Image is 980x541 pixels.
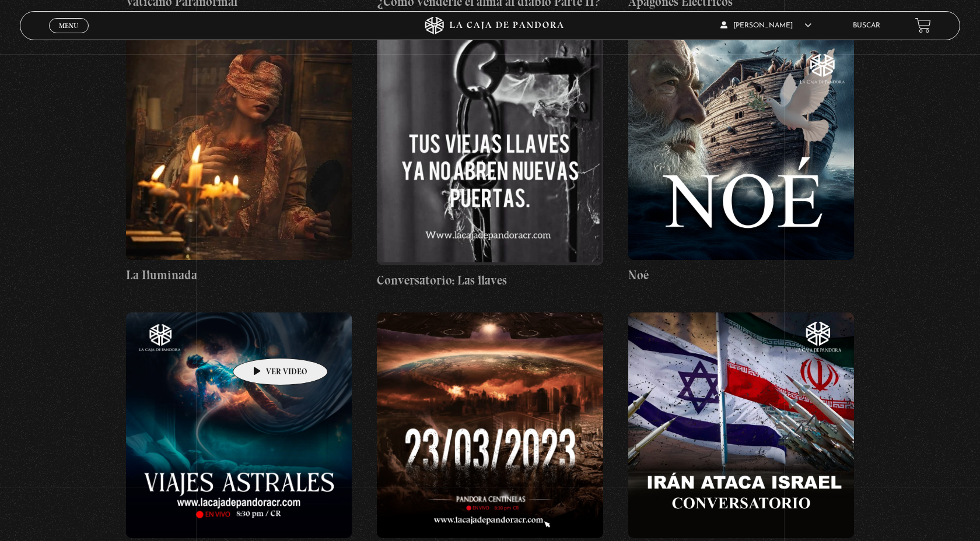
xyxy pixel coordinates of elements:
[377,271,603,290] h4: Conversatorio: Las llaves
[915,17,931,33] a: View your shopping cart
[377,34,603,290] a: Conversatorio: Las llaves
[59,22,78,29] span: Menu
[55,31,83,40] span: Cerrar
[628,34,854,284] a: Noé
[628,266,854,284] h4: Noé
[126,266,352,284] h4: La Iluminada
[853,22,880,29] a: Buscar
[720,22,811,29] span: [PERSON_NAME]
[126,34,352,284] a: La Iluminada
